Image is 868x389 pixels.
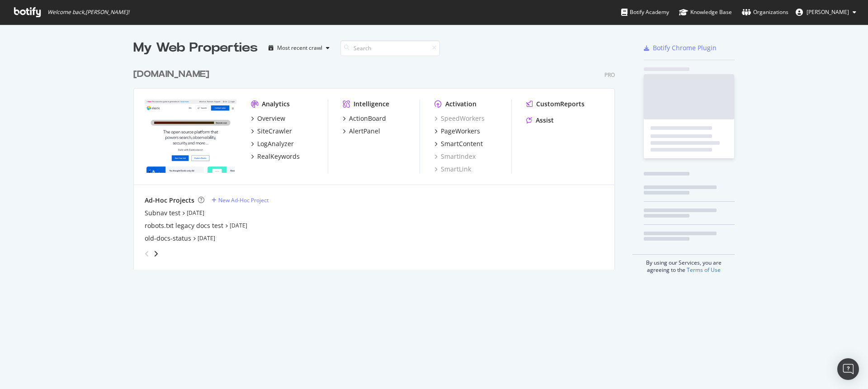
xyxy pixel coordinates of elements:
div: Assist [536,116,554,125]
a: SmartLink [434,165,471,174]
a: old-docs-status [145,234,191,243]
div: LogAnalyzer [257,139,294,148]
a: [DATE] [187,209,204,217]
div: Botify Academy [621,8,669,17]
div: SmartContent [441,139,483,148]
div: angle-left [141,247,153,261]
div: Pro [604,71,615,79]
div: grid [133,57,622,270]
div: My Web Properties [133,39,258,57]
a: Assist [526,116,554,125]
div: Organizations [742,8,788,17]
div: Knowledge Base [679,8,732,17]
div: Analytics [262,100,290,109]
a: [DOMAIN_NAME] [133,68,213,81]
div: Ad-Hoc Projects [145,196,194,205]
div: angle-right [153,249,159,258]
a: New Ad-Hoc Project [212,196,269,204]
div: Open Intercom Messenger [837,358,859,380]
div: PageWorkers [441,127,480,136]
a: Terms of Use [687,266,721,274]
div: By using our Services, you are agreeing to the [632,254,735,274]
a: LogAnalyzer [251,139,294,148]
a: [DATE] [198,234,215,242]
button: Most recent crawl [265,41,333,55]
div: AlertPanel [349,127,380,136]
div: Botify Chrome Plugin [653,43,717,52]
a: CustomReports [526,100,585,109]
button: [PERSON_NAME] [788,5,863,19]
span: Celia García-Gutiérrez [807,8,849,16]
a: SpeedWorkers [434,114,485,123]
a: Botify Chrome Plugin [644,43,717,52]
div: [DOMAIN_NAME] [133,68,209,81]
a: SmartContent [434,139,483,148]
div: ActionBoard [349,114,386,123]
div: New Ad-Hoc Project [218,196,269,204]
div: CustomReports [536,100,585,109]
img: elastic.co [145,100,236,173]
div: Overview [257,114,285,123]
a: SiteCrawler [251,127,292,136]
a: Subnav test [145,209,180,218]
a: ActionBoard [343,114,386,123]
a: robots.txt legacy docs test [145,221,223,230]
a: AlertPanel [343,127,380,136]
div: RealKeywords [257,152,300,161]
input: Search [340,40,440,56]
a: [DATE] [230,222,247,229]
div: SiteCrawler [257,127,292,136]
span: Welcome back, [PERSON_NAME] ! [47,9,129,16]
div: Most recent crawl [277,45,322,51]
div: Activation [445,100,476,109]
div: Intelligence [354,100,389,109]
a: SmartIndex [434,152,476,161]
a: Overview [251,114,285,123]
a: RealKeywords [251,152,300,161]
a: PageWorkers [434,127,480,136]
